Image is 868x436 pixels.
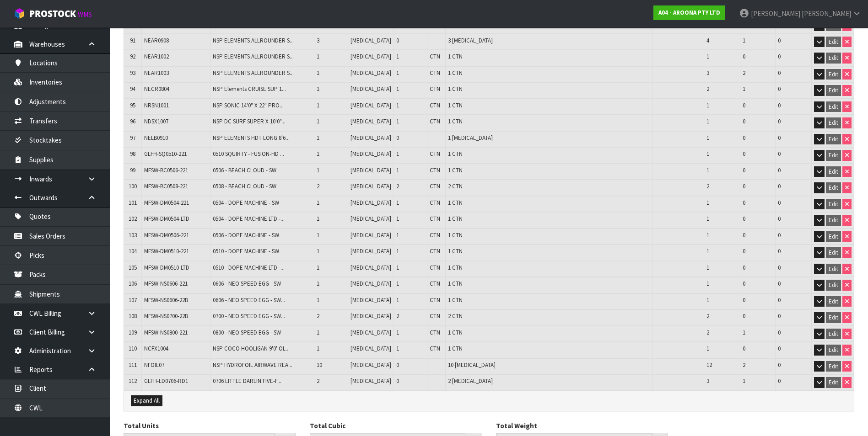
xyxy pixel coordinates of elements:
[706,69,709,77] span: 3
[213,231,279,239] span: 0506 - DOPE MACHINE - SW
[144,199,189,207] span: MFSW-DM0504-221
[706,166,709,174] span: 1
[448,345,463,352] span: 1 CTN
[350,101,391,109] span: [MEDICAL_DATA]
[396,264,399,271] span: 1
[396,296,399,304] span: 1
[317,215,319,223] span: 1
[706,247,709,255] span: 1
[350,345,391,352] span: [MEDICAL_DATA]
[317,150,319,158] span: 1
[430,85,440,93] span: CTN
[213,215,285,223] span: 0504 - DOPE MACHINE LTD -...
[448,69,463,77] span: 1 CTN
[350,37,391,44] span: [MEDICAL_DATA]
[778,166,781,174] span: 0
[743,85,745,93] span: 1
[826,361,841,372] button: Edit
[213,69,294,77] span: NSP ELEMENTS ALLROUNDER S...
[706,312,709,320] span: 2
[706,117,709,125] span: 1
[448,329,463,336] span: 1 CTN
[134,397,160,404] span: Expand All
[396,53,399,60] span: 1
[743,69,745,77] span: 2
[317,296,319,304] span: 1
[778,296,781,304] span: 0
[350,166,391,174] span: [MEDICAL_DATA]
[144,247,189,255] span: MFSW-DM0510-221
[826,53,841,64] button: Edit
[144,53,169,60] span: NEAR1002
[350,134,391,142] span: [MEDICAL_DATA]
[826,231,841,242] button: Edit
[350,215,391,223] span: [MEDICAL_DATA]
[130,37,135,44] span: 91
[396,361,399,369] span: 0
[350,150,391,158] span: [MEDICAL_DATA]
[350,199,391,207] span: [MEDICAL_DATA]
[448,134,493,142] span: 1 [MEDICAL_DATA]
[350,377,391,385] span: [MEDICAL_DATA]
[706,264,709,271] span: 1
[430,69,440,77] span: CTN
[144,166,188,174] span: MFSW-BC0506-221
[213,329,281,336] span: 0800 - NEO SPEED EGG - SW
[350,231,391,239] span: [MEDICAL_DATA]
[144,182,188,190] span: MFSW-BC0508-221
[778,53,781,60] span: 0
[778,85,781,93] span: 0
[658,9,720,16] strong: A04 - AROONA PTY LTD
[706,361,712,369] span: 12
[448,182,463,190] span: 2 CTN
[396,199,399,207] span: 1
[706,377,709,385] span: 3
[213,296,285,304] span: 0606 - NEO SPEED EGG - SW...
[144,296,188,304] span: MFSW-NS0606-22B
[778,377,781,385] span: 0
[430,312,440,320] span: CTN
[778,37,781,44] span: 0
[743,312,745,320] span: 0
[706,182,709,190] span: 2
[448,150,463,158] span: 1 CTN
[778,182,781,190] span: 0
[778,280,781,287] span: 0
[144,117,168,125] span: NDSX1007
[129,247,137,255] span: 104
[448,101,463,109] span: 1 CTN
[778,345,781,352] span: 0
[317,247,319,255] span: 1
[317,101,319,109] span: 1
[430,182,440,190] span: CTN
[317,361,322,369] span: 10
[144,312,188,320] span: MFSW-NS0700-22B
[826,134,841,145] button: Edit
[317,329,319,336] span: 1
[448,247,463,255] span: 1 CTN
[130,101,135,109] span: 95
[826,345,841,356] button: Edit
[430,264,440,271] span: CTN
[129,345,137,352] span: 110
[778,247,781,255] span: 0
[213,101,284,109] span: NSP SONIC 14'0" X 22" PRO...
[743,247,745,255] span: 0
[131,395,162,406] button: Expand All
[317,280,319,287] span: 1
[396,377,399,385] span: 0
[706,101,709,109] span: 1
[129,264,137,271] span: 105
[430,101,440,109] span: CTN
[706,296,709,304] span: 1
[144,85,169,93] span: NECR0804
[396,231,399,239] span: 1
[826,296,841,307] button: Edit
[130,166,135,174] span: 99
[350,280,391,287] span: [MEDICAL_DATA]
[213,117,286,125] span: NSP DC SURF SUPER X 10'0"...
[448,37,493,44] span: 3 [MEDICAL_DATA]
[130,85,135,93] span: 94
[778,329,781,336] span: 0
[213,37,294,44] span: NSP ELEMENTS ALLROUNDER S...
